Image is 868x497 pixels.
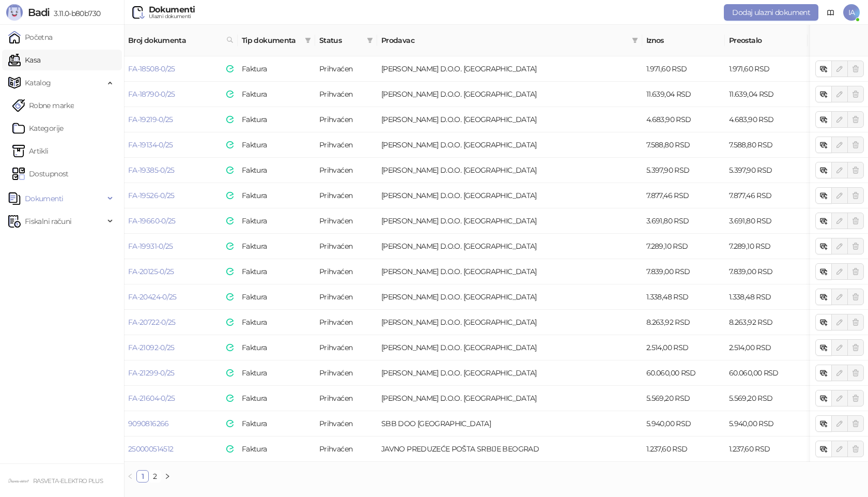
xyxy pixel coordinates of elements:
[725,259,808,284] td: 7.839,00 RSD
[238,56,315,82] td: Faktura
[823,4,839,21] a: Dokumentacija
[25,211,71,232] span: Fiskalni računi
[377,208,642,234] td: Trgovina Matejić D.O.O. Kruševac
[632,37,638,43] span: filter
[128,191,175,200] a: FA-19526-0/25
[226,445,234,453] img: e-Faktura
[725,284,808,310] td: 1.338,48 RSD
[128,35,222,46] span: Broj dokumenta
[149,6,195,14] div: Dokumenti
[132,6,145,19] img: Ulazni dokumenti
[124,470,136,483] li: Prethodna strana
[128,419,169,428] a: 9090816266
[238,107,315,132] td: Faktura
[642,335,725,360] td: 2.514,00 RSD
[161,470,174,483] button: right
[377,132,642,158] td: Trgovina Matejić D.O.O. Kruševac
[238,436,315,462] td: Faktura
[377,310,642,335] td: Trgovina Matejić D.O.O. Kruševac
[226,243,234,250] img: e-Faktura
[725,335,808,360] td: 2.514,00 RSD
[630,33,640,48] span: filter
[315,107,377,132] td: Prihvaćen
[642,386,725,411] td: 5.569,20 RSD
[226,141,234,148] img: e-Faktura
[315,360,377,386] td: Prihvaćen
[127,473,133,479] span: left
[238,259,315,284] td: Faktura
[128,165,175,175] a: FA-19385-0/25
[642,132,725,158] td: 7.588,80 RSD
[12,95,74,116] a: Robne marke
[642,82,725,107] td: 11.639,04 RSD
[642,56,725,82] td: 1.971,60 RSD
[315,158,377,183] td: Prihvaćen
[128,64,175,73] a: FA-18508-0/25
[377,360,642,386] td: Trgovina Matejić D.O.O. Kruševac
[128,89,175,99] a: FA-18790-0/25
[164,473,171,479] span: right
[226,65,234,72] img: e-Faktura
[365,33,375,48] span: filter
[725,234,808,259] td: 7.289,10 RSD
[128,318,176,327] a: FA-20722-0/25
[725,107,808,132] td: 4.683,90 RSD
[377,56,642,82] td: Trgovina Matejić D.O.O. Kruševac
[377,25,642,56] th: Prodavac
[128,394,175,403] a: FA-21604-0/25
[642,310,725,335] td: 8.263,92 RSD
[315,284,377,310] td: Prihvaćen
[642,234,725,259] td: 7.289,10 RSD
[226,420,234,427] img: e-Faktura
[367,37,373,43] span: filter
[28,6,50,19] span: Badi
[238,360,315,386] td: Faktura
[377,386,642,411] td: Trgovina Matejić D.O.O. Kruševac
[128,140,173,149] a: FA-19134-0/25
[305,37,311,43] span: filter
[315,208,377,234] td: Prihvaćen
[377,259,642,284] td: Trgovina Matejić D.O.O. Kruševac
[226,192,234,199] img: e-Faktura
[319,35,363,46] span: Status
[50,9,100,18] span: 3.11.0-b80b730
[238,310,315,335] td: Faktura
[724,4,818,21] button: Dodaj ulazni dokument
[6,4,23,21] img: Logo
[128,343,175,352] a: FA-21092-0/25
[238,82,315,107] td: Faktura
[226,369,234,376] img: e-Faktura
[377,158,642,183] td: Trgovina Matejić D.O.O. Kruševac
[128,444,173,454] a: 250000514512
[725,56,808,82] td: 1.971,60 RSD
[25,188,63,209] span: Dokumenti
[137,471,148,482] a: 1
[642,284,725,310] td: 1.338,48 RSD
[377,82,642,107] td: Trgovina Matejić D.O.O. Kruševac
[377,335,642,360] td: Trgovina Matejić D.O.O. Kruševac
[725,208,808,234] td: 3.691,80 RSD
[238,335,315,360] td: Faktura
[238,158,315,183] td: Faktura
[642,436,725,462] td: 1.237,60 RSD
[226,344,234,351] img: e-Faktura
[725,436,808,462] td: 1.237,60 RSD
[238,234,315,259] td: Faktura
[238,208,315,234] td: Faktura
[226,167,234,174] img: e-Faktura
[238,132,315,158] td: Faktura
[642,259,725,284] td: 7.839,00 RSD
[12,118,64,139] a: Kategorije
[732,8,810,17] span: Dodaj ulazni dokument
[725,25,808,56] th: Preostalo
[238,411,315,436] td: Faktura
[12,163,69,184] a: Dostupnost
[238,25,315,56] th: Tip dokumenta
[642,411,725,436] td: 5.940,00 RSD
[128,242,173,251] a: FA-19931-0/25
[128,292,177,302] a: FA-20424-0/25
[315,259,377,284] td: Prihvaćen
[25,72,51,93] span: Katalog
[725,132,808,158] td: 7.588,80 RSD
[149,471,161,482] a: 2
